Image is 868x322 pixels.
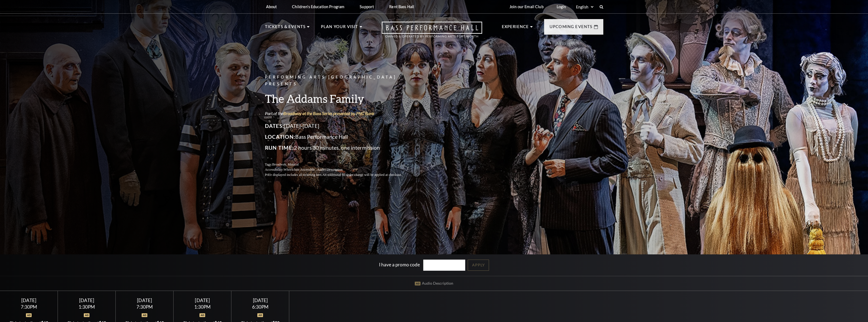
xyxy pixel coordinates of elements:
span: Dates: [265,123,284,129]
p: Part of the [265,110,415,116]
a: Broadway at the Bass Series presented by PNC Bank [283,111,374,116]
select: Select: [575,4,594,10]
p: Accessibility: [265,167,415,172]
p: Plan Your Visit [321,23,358,33]
div: [DATE] [122,297,167,303]
p: Experience [502,23,529,33]
p: Bass Performance Hall [265,133,415,141]
p: Performing Arts [GEOGRAPHIC_DATA] Presents [265,74,415,88]
img: icon_ad.svg [84,313,90,317]
span: Broadway, Musical [272,162,299,166]
img: icon_ad.svg [199,313,205,317]
img: icon_ad.svg [26,313,32,317]
div: [DATE] [238,297,283,303]
p: Children's Education Program [292,4,344,9]
div: 1:30PM [64,305,109,309]
p: Tickets & Events [265,23,306,33]
h3: The Addams Family [265,92,415,106]
img: icon_ad.svg [257,313,263,317]
p: 2 hours 30 minutes, one intermission [265,143,415,152]
img: icon_ad.svg [142,313,147,317]
div: [DATE] [180,297,225,303]
div: [DATE] [7,297,51,303]
span: Location: [265,134,296,140]
p: Price displayed includes all ticketing fees. [265,172,415,177]
p: About [266,4,277,9]
div: 7:30PM [122,305,167,309]
span: An additional $5 order charge will be applied at checkout. [322,173,402,177]
div: [DATE] [64,297,109,303]
span: Wheelchair Accessible , Audio Description [284,168,342,171]
p: Tags: [265,162,415,167]
p: [DATE]-[DATE] [265,122,415,130]
div: 1:30PM [180,305,225,309]
p: Upcoming Events [550,23,593,33]
div: 6:30PM [238,305,283,309]
label: I have a promo code [379,262,420,267]
p: Rent Bass Hall [389,4,414,9]
div: 7:30PM [7,305,51,309]
span: Run Time: [265,145,294,151]
p: Support [360,4,374,9]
